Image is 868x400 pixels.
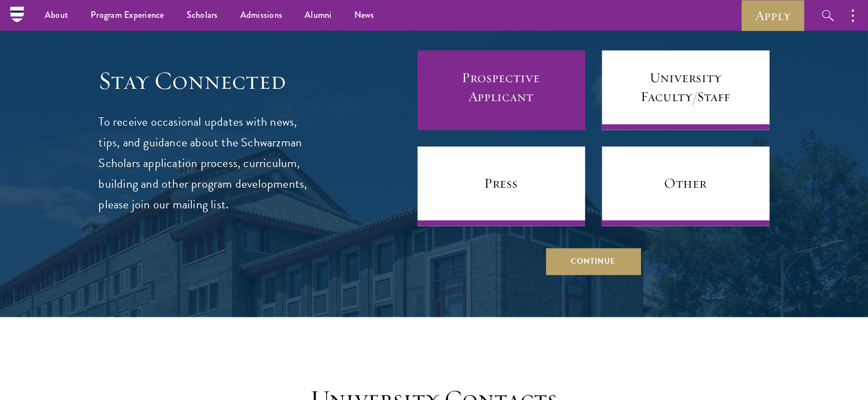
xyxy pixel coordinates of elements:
a: Other [602,146,770,226]
button: Continue [546,248,641,275]
a: University Faculty/Staff [602,50,770,130]
p: To receive occasional updates with news, tips, and guidance about the Schwarzman Scholars applica... [99,112,309,215]
a: Prospective Applicant [418,50,585,130]
h3: Stay Connected [99,65,309,97]
a: Press [418,146,585,226]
